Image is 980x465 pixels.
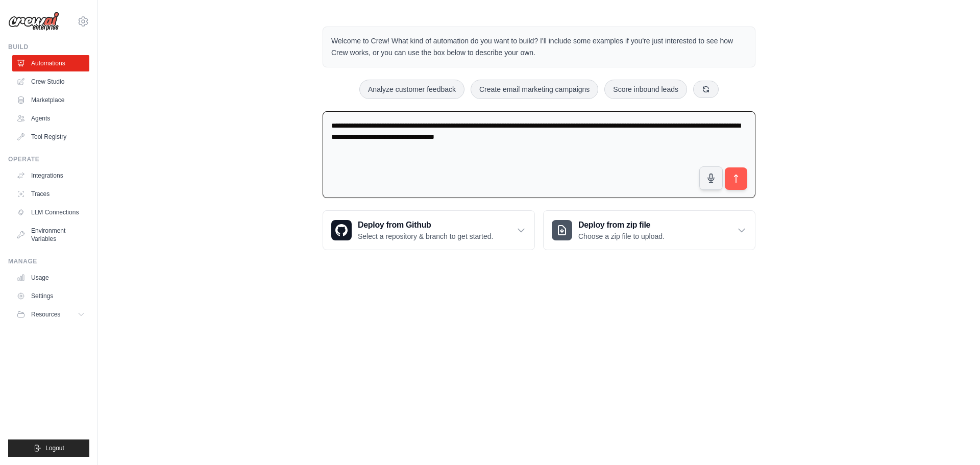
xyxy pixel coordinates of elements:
a: Automations [12,55,89,71]
a: Tool Registry [12,129,89,145]
button: Create email marketing campaigns [471,80,598,99]
div: Operate [8,155,89,163]
a: Integrations [12,167,89,184]
a: Environment Variables [12,223,89,247]
a: Usage [12,270,89,286]
p: Select a repository & branch to get started. [358,231,493,241]
span: Logout [45,444,64,452]
h3: Deploy from Github [358,219,493,231]
a: Traces [12,186,89,202]
div: Widget de chat [929,416,980,465]
p: Welcome to Crew! What kind of automation do you want to build? I'll include some examples if you'... [331,35,747,59]
a: Settings [12,288,89,304]
button: Analyze customer feedback [359,80,464,99]
a: Agents [12,110,89,127]
div: Build [8,43,89,51]
button: Score inbound leads [604,80,687,99]
p: Choose a zip file to upload. [578,231,665,241]
span: Resources [31,310,60,319]
a: LLM Connections [12,204,89,221]
button: Logout [8,439,89,457]
button: Resources [12,306,89,323]
a: Crew Studio [12,74,89,90]
h3: Deploy from zip file [578,219,665,231]
img: Logo [8,12,59,31]
div: Manage [8,257,89,265]
a: Marketplace [12,92,89,108]
iframe: Chat Widget [929,416,980,465]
